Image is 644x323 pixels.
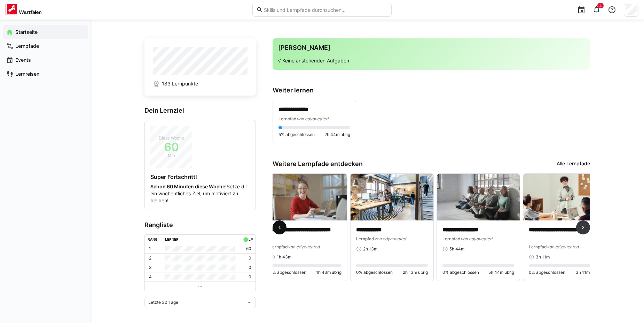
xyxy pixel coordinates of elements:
[278,44,584,52] h3: [PERSON_NAME]
[488,270,514,275] span: 5h 44m übrig
[249,265,251,270] p: 0
[374,236,406,241] span: von edyoucated
[461,236,492,241] span: von edyoucated
[246,246,251,251] p: 60
[144,221,256,229] h3: Rangliste
[249,255,251,261] p: 0
[599,3,602,8] span: 4
[536,254,550,260] span: 3h 11m
[557,160,590,168] a: Alle Lernpfade
[351,174,433,220] img: image
[149,274,152,280] p: 4
[437,174,520,220] img: image
[529,244,547,249] span: Lernpfad
[150,183,250,204] p: Setze dir ein wöchentliches Ziel, um motiviert zu bleiben!
[442,270,479,275] span: 0% abgeschlossen
[249,237,253,241] div: LP
[403,270,428,275] span: 2h 13m übrig
[356,270,393,275] span: 0% abgeschlossen
[297,116,328,121] span: von edyoucated
[576,270,600,275] span: 3h 11m übrig
[150,173,250,180] h4: Super Fortschritt!
[278,57,584,64] p: √ Keine anstehenden Aufgaben
[547,244,579,249] span: von edyoucated
[263,7,388,13] input: Skills und Lernpfade durchsuchen…
[278,132,315,137] span: 5% abgeschlossen
[288,244,320,249] span: von edyoucated
[324,132,350,137] span: 2h 44m übrig
[442,236,461,241] span: Lernpfad
[270,244,288,249] span: Lernpfad
[148,300,178,305] span: Letzte 30 Tage
[277,254,291,260] span: 1h 43m
[148,237,158,241] div: Rang
[523,174,606,220] img: image
[273,87,590,94] h3: Weiter lernen
[149,255,151,261] p: 2
[363,246,377,252] span: 2h 13m
[150,183,227,189] strong: Schon 60 Minuten diese Woche!
[529,270,565,275] span: 0% abgeschlossen
[356,236,374,241] span: Lernpfad
[165,237,179,241] div: Lerner
[316,270,341,275] span: 1h 43m übrig
[270,270,306,275] span: 0% abgeschlossen
[278,116,297,121] span: Lernpfad
[162,80,198,87] span: 183 Lernpunkte
[149,265,152,270] p: 3
[449,246,464,252] span: 5h 44m
[149,246,151,251] p: 1
[249,274,251,280] p: 0
[144,107,256,114] h3: Dein Lernziel
[264,174,347,220] img: image
[273,160,363,168] h3: Weitere Lernpfade entdecken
